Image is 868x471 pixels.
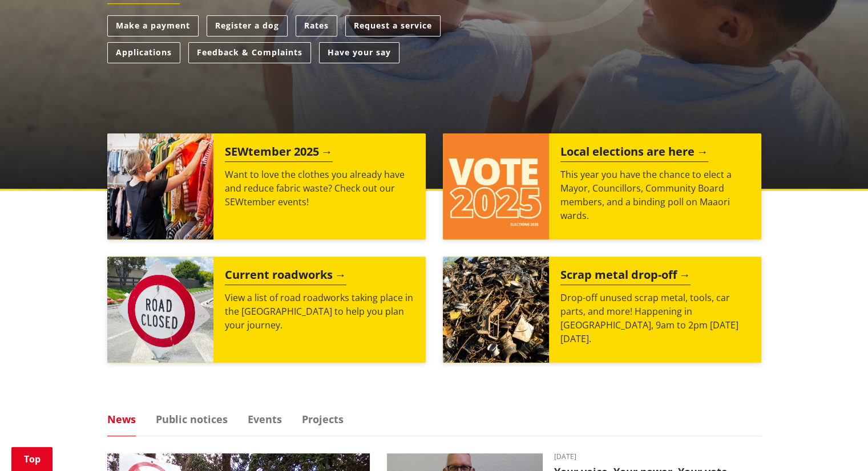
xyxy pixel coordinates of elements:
a: Projects [302,414,344,424]
a: Local elections are here This year you have the chance to elect a Mayor, Councillors, Community B... [443,133,761,239]
a: Top [11,447,53,471]
a: Have your say [319,42,399,63]
p: This year you have the chance to elect a Mayor, Councillors, Community Board members, and a bindi... [560,168,750,222]
h2: Scrap metal drop-off [560,268,691,285]
a: Current roadworks View a list of road roadworks taking place in the [GEOGRAPHIC_DATA] to help you... [107,257,426,363]
a: News [107,414,136,424]
a: Public notices [156,414,228,424]
a: Rates [296,15,337,36]
a: SEWtember 2025 Want to love the clothes you already have and reduce fabric waste? Check out our S... [107,133,426,239]
p: Drop-off unused scrap metal, tools, car parts, and more! Happening in [GEOGRAPHIC_DATA], 9am to 2... [560,291,750,346]
img: Road closed sign [107,257,213,363]
a: Register a dog [207,15,288,36]
iframe: Messenger Launcher [815,423,857,464]
a: Make a payment [107,15,199,36]
img: Scrap metal collection [443,257,549,363]
a: Request a service [345,15,441,36]
h2: SEWtember 2025 [225,145,333,162]
img: SEWtember [107,133,213,239]
a: Events [248,414,282,424]
a: Feedback & Complaints [188,42,311,63]
time: [DATE] [554,453,761,460]
a: A massive pile of rusted scrap metal, including wheels and various industrial parts, under a clea... [443,257,761,363]
h2: Current roadworks [225,268,346,285]
img: Vote 2025 [443,133,549,239]
p: View a list of road roadworks taking place in the [GEOGRAPHIC_DATA] to help you plan your journey. [225,291,414,332]
h2: Local elections are here [560,145,708,162]
a: Applications [107,42,180,63]
p: Want to love the clothes you already have and reduce fabric waste? Check out our SEWtember events! [225,168,414,209]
